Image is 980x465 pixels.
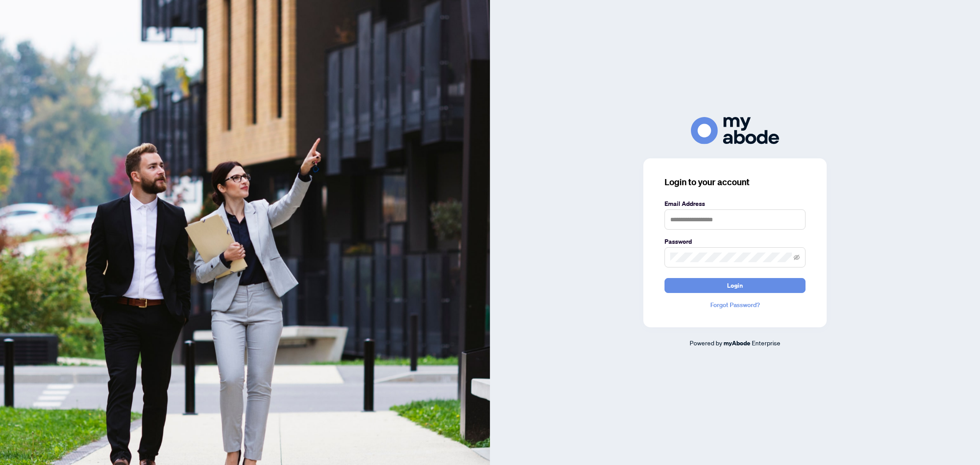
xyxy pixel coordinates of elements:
[690,339,722,347] span: Powered by
[664,199,806,209] label: Email Address
[664,176,806,188] h3: Login to your account
[664,300,806,310] a: Forgot Password?
[724,338,750,348] a: myAbode
[664,278,806,293] button: Login
[664,237,806,246] label: Password
[752,339,780,347] span: Enterprise
[794,254,800,260] span: eye-invisible
[727,278,743,293] span: Login
[691,117,779,144] img: ma-logo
